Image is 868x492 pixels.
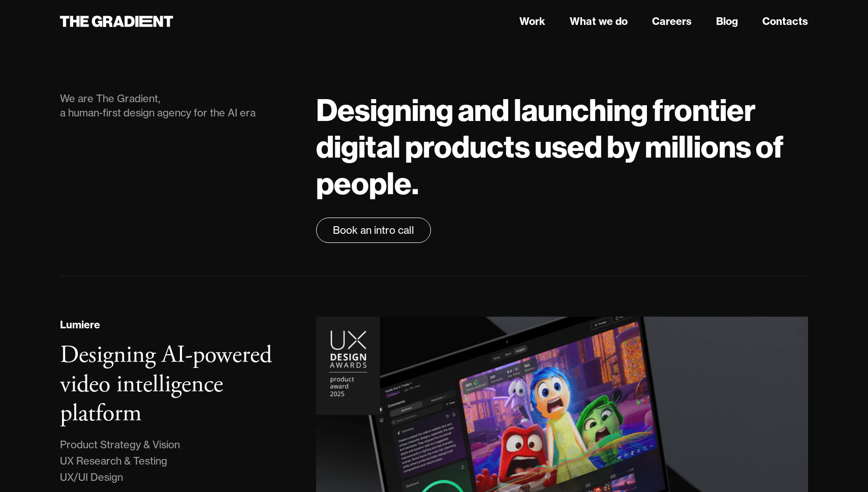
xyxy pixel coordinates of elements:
[570,14,628,29] a: What we do
[60,91,296,120] div: We are The Gradient, a human-first design agency for the AI era
[60,437,180,485] div: Product Strategy & Vision UX Research & Testing UX/UI Design
[762,14,808,29] a: Contacts
[652,14,692,29] a: Careers
[60,317,100,332] div: Lumiere
[60,340,272,429] h3: Designing AI-powered video intelligence platform
[316,91,808,201] h1: Designing and launching frontier digital products used by millions of people.
[316,218,431,243] a: Book an intro call
[716,14,738,29] a: Blog
[519,14,545,29] a: Work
